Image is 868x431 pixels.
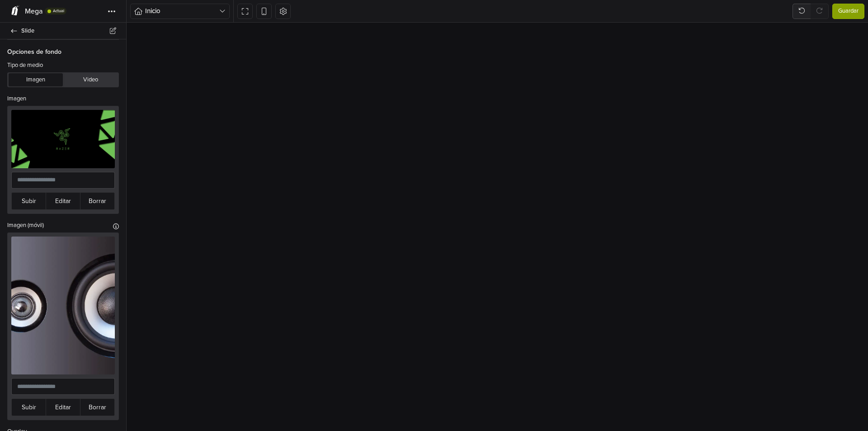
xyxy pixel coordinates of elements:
button: Inicio [130,4,230,19]
span: Opciones de fondo [7,39,119,57]
button: Editar [46,398,80,416]
img: razer%20logo.jpg [11,110,115,168]
span: Inicio [145,6,219,16]
button: Borrar [80,398,115,416]
span: Guardar [838,7,859,16]
span: Actual [53,9,64,13]
button: Guardar [832,4,864,19]
img: slide-m-audio.webp [11,237,115,375]
span: Mega [25,7,43,16]
button: Subir [11,398,46,416]
label: Imagen (móvil) [7,221,44,230]
button: Borrar [80,192,115,210]
button: Editar [46,192,80,210]
button: Imagen [9,73,63,86]
label: Tipo de medio [7,61,43,70]
label: Imagen [7,95,26,104]
span: Slide [21,24,115,37]
button: Subir [11,192,46,210]
button: Video [63,73,118,86]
